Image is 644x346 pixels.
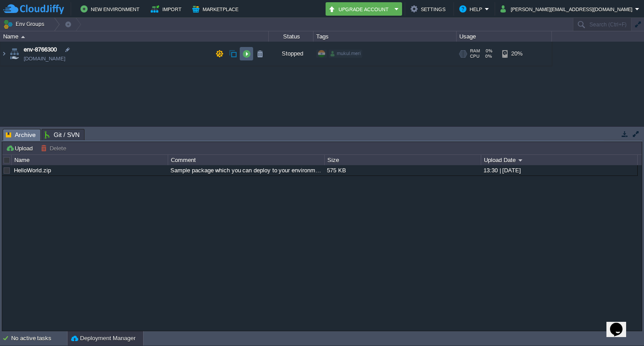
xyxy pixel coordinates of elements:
[12,155,168,165] div: Name
[169,155,324,165] div: Comment
[14,167,51,174] a: HelloWorld.zip
[192,4,241,14] button: Marketplace
[0,42,8,66] img: AMDAwAAAACH5BAEAAAAALAAAAAABAAEAAAICRAEAOw==
[459,4,485,14] button: Help
[269,31,313,42] div: Status
[8,42,21,66] img: AMDAwAAAACH5BAEAAAAALAAAAAABAAEAAAICRAEAOw==
[325,165,480,175] div: 575 KB
[71,334,136,343] button: Deployment Manager
[411,4,448,14] button: Settings
[24,54,65,63] span: [DOMAIN_NAME]
[269,42,314,66] div: Stopped
[325,155,481,165] div: Size
[457,31,551,42] div: Usage
[606,310,635,337] iframe: chat widget
[21,36,25,38] img: AMDAwAAAACH5BAEAAAAALAAAAAABAAEAAAICRAEAOw==
[329,50,362,58] div: mukul.meri
[483,54,492,59] span: 0%
[6,144,35,152] button: Upload
[328,4,392,14] button: Upgrade Account
[11,331,67,346] div: No active tasks
[470,48,480,54] span: RAM
[502,42,531,66] div: 20%
[3,18,47,30] button: Env Groups
[41,144,69,152] button: Delete
[470,54,479,59] span: CPU
[24,45,57,54] a: env-8766300
[483,48,492,54] span: 0%
[500,4,635,14] button: [PERSON_NAME][EMAIL_ADDRESS][DOMAIN_NAME]
[45,129,80,140] span: Git / SVN
[1,31,268,42] div: Name
[168,165,324,175] div: Sample package which you can deploy to your environment. Feel free to delete and upload a package...
[6,129,36,141] span: Archive
[3,4,64,15] img: CloudJiffy
[481,165,637,175] div: 13:30 | [DATE]
[151,4,184,14] button: Import
[80,4,142,14] button: New Environment
[314,31,456,42] div: Tags
[482,155,637,165] div: Upload Date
